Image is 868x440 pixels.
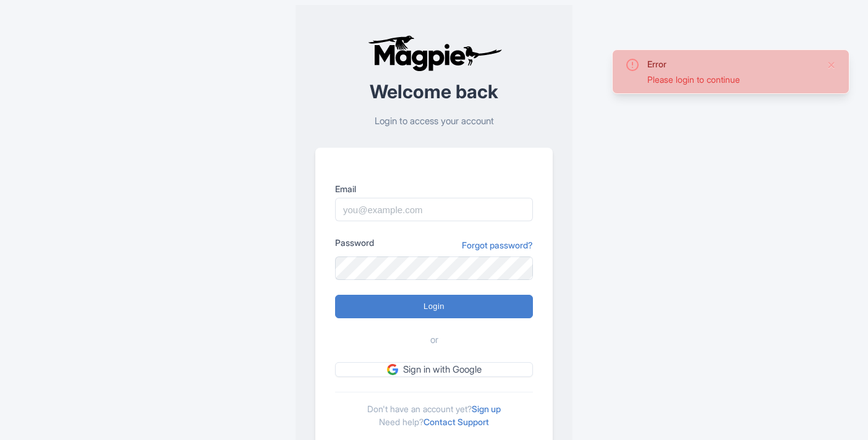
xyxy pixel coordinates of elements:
span: or [430,333,438,347]
input: you@example.com [335,198,533,221]
div: Please login to continue [647,73,817,86]
label: Password [335,236,374,249]
a: Forgot password? [462,239,533,252]
button: Close [827,57,836,72]
a: Sign up [472,404,501,414]
div: Don't have an account yet? Need help? [335,392,533,428]
label: Email [335,182,533,195]
div: Error [647,57,817,70]
a: Sign in with Google [335,362,533,378]
p: Login to access your account [315,114,553,129]
input: Login [335,295,533,318]
img: google.svg [387,364,398,375]
h2: Welcome back [315,82,553,102]
a: Contact Support [423,417,489,427]
img: logo-ab69f6fb50320c5b225c76a69d11143b.png [365,35,504,72]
